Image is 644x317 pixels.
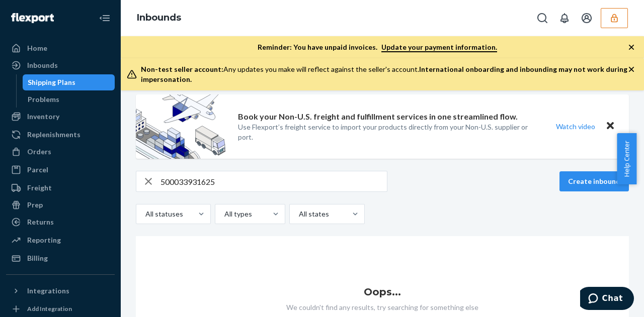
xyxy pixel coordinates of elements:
a: Prep [6,197,115,213]
div: Inventory [27,112,59,122]
div: Parcel [27,165,48,175]
div: Integrations [27,286,69,296]
div: Add Integration [27,304,72,313]
a: Inbounds [137,12,181,23]
h1: Oops... [136,286,629,297]
a: Reporting [6,232,115,248]
div: Inbounds [27,60,58,70]
input: All types [223,209,224,219]
div: Returns [27,217,54,227]
div: Prep [27,200,43,210]
img: Flexport logo [11,13,54,23]
input: All states [298,209,299,219]
a: Freight [6,180,115,196]
span: Non-test seller account: [141,65,223,73]
a: Problems [23,91,115,108]
div: Home [27,43,47,53]
p: Book your Non-U.S. freight and fulfillment services in one streamlined flow. [238,111,518,123]
iframe: Opens a widget where you can chat to one of our agents [580,287,634,312]
button: Integrations [6,283,115,299]
a: Billing [6,250,115,266]
button: Open Search Box [532,8,552,28]
button: Open account menu [577,8,597,28]
a: Inventory [6,109,115,125]
button: Help Center [617,133,636,184]
p: Reminder: You have unpaid invoices. [258,42,497,52]
button: Open notifications [554,8,575,28]
div: Orders [27,147,51,157]
button: Close Navigation [95,8,115,28]
p: We couldn't find any results, try searching for something else [136,302,629,312]
a: Shipping Plans [23,74,115,90]
a: Parcel [6,162,115,178]
a: Replenishments [6,127,115,143]
div: Freight [27,183,52,193]
div: Billing [27,253,48,263]
button: Create inbound [559,171,629,191]
div: Replenishments [27,130,80,140]
button: Close [604,119,617,134]
input: Search inbounds by name, destination, msku... [160,171,387,191]
a: Add Integration [6,303,115,315]
a: Home [6,40,115,56]
input: All statuses [144,209,145,219]
div: Shipping Plans [28,77,75,87]
div: Any updates you make will reflect against the seller's account. [141,64,628,84]
div: Reporting [27,235,61,245]
p: Use Flexport’s freight service to import your products directly from your Non-U.S. supplier or port. [238,122,537,142]
div: Problems [28,94,59,104]
a: Returns [6,214,115,230]
a: Orders [6,144,115,160]
button: Watch video [549,119,602,134]
ol: breadcrumbs [129,4,189,33]
a: Inbounds [6,57,115,73]
a: Update your payment information. [381,43,497,52]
